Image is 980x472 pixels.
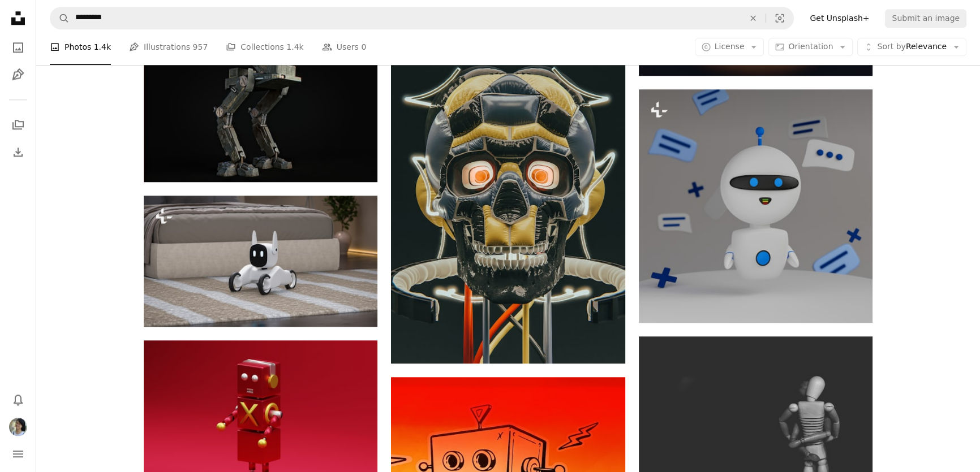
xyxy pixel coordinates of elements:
img: A small robot sitting on the floor next to a bed [144,196,377,327]
form: Find visuals sitewide [50,7,794,29]
span: 1.4k [286,41,303,54]
span: Relevance [877,42,947,53]
a: a red robot is standing on a pink background [144,423,377,433]
a: Users 0 [322,29,367,66]
a: Home — Unsplash [7,7,29,32]
img: Avatar of user Hue [9,418,27,436]
a: A picture of a robot standing in the dark [144,103,377,114]
img: A picture of a robot standing in the dark [144,36,377,182]
a: Illustrations [7,63,29,86]
a: A small robot sitting on the floor next to a bed [144,256,377,266]
button: Clear [741,7,766,29]
button: Orientation [768,38,853,57]
a: a strange looking mask that is on top of a pole [391,183,625,193]
button: Profile [7,415,29,438]
a: Get Unsplash+ [803,9,876,27]
a: a white robot with blue eyes standing in front of speech bubbles [639,201,872,211]
a: grayscale photo of joint action figure hugging one another [639,409,872,419]
button: License [695,38,764,57]
a: Download History [7,141,29,163]
button: Sort byRelevance [857,38,966,57]
button: Notifications [7,388,29,411]
span: 957 [193,41,208,54]
span: 0 [361,41,366,54]
button: Visual search [766,7,793,29]
button: Submit an image [885,9,966,27]
span: License [715,42,745,51]
a: Illustrations 957 [129,29,208,66]
img: a white robot with blue eyes standing in front of speech bubbles [639,89,872,323]
button: Menu [7,443,29,465]
img: a strange looking mask that is on top of a pole [391,13,625,363]
a: white and black no smoking sign [391,449,625,460]
a: Photos [7,36,29,59]
span: Sort by [877,42,905,51]
a: Collections [7,114,29,136]
button: Search Unsplash [50,7,70,29]
span: Orientation [788,42,833,51]
a: Collections 1.4k [226,29,303,66]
